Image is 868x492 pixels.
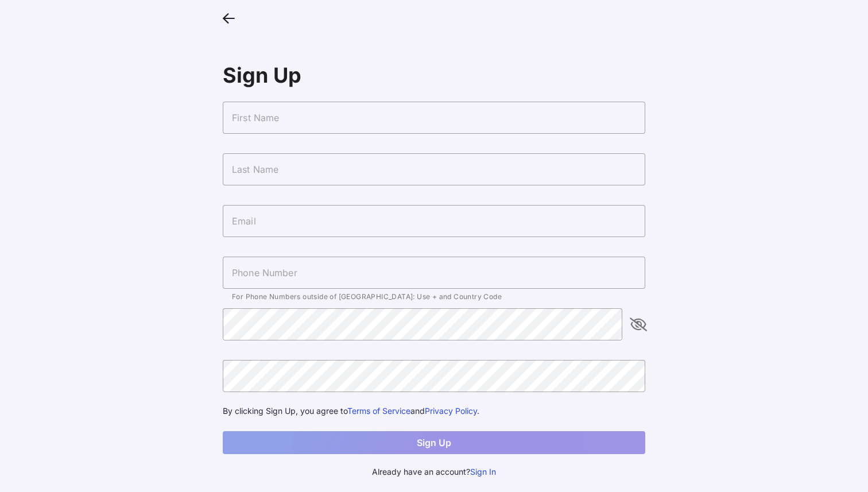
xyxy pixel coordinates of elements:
input: Email [223,205,645,237]
input: Phone Number [223,257,645,289]
button: Sign In [470,466,496,478]
i: appended action [631,317,645,331]
input: Last Name [223,153,645,185]
div: Already have an account? [223,466,645,478]
input: First Name [223,102,645,134]
a: Privacy Policy [425,406,477,416]
button: Sign Up [223,431,645,454]
div: By clicking Sign Up, you agree to and . [223,405,645,417]
span: For Phone Numbers outside of [GEOGRAPHIC_DATA]: Use + and Country Code [232,292,502,301]
a: Terms of Service [347,406,410,416]
div: Sign Up [223,63,645,88]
